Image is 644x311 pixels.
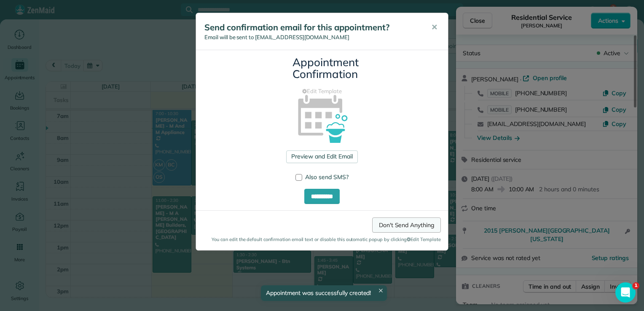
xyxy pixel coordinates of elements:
[202,87,442,96] a: Edit Template
[204,34,349,40] span: Email will be sent to [EMAIL_ADDRESS][DOMAIN_NAME]
[284,80,360,155] img: appointment_confirmation_icon-141e34405f88b12ade42628e8c248340957700ab75a12ae832a8710e9b578dc5.png
[292,56,352,80] h3: Appointment Confirmation
[633,282,639,289] span: 1
[204,21,419,33] h5: Send confirmation email for this appointment?
[431,22,437,32] span: ✕
[305,173,349,181] span: Also send SMS?
[372,217,441,233] a: Don't Send Anything
[286,150,357,163] a: Preview and Edit Email
[615,282,636,303] iframe: Intercom live chat
[203,236,441,243] small: You can edit the default confirmation email text or disable this automatic popup by clicking Edit...
[261,285,387,301] div: Appointment was successfully created!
